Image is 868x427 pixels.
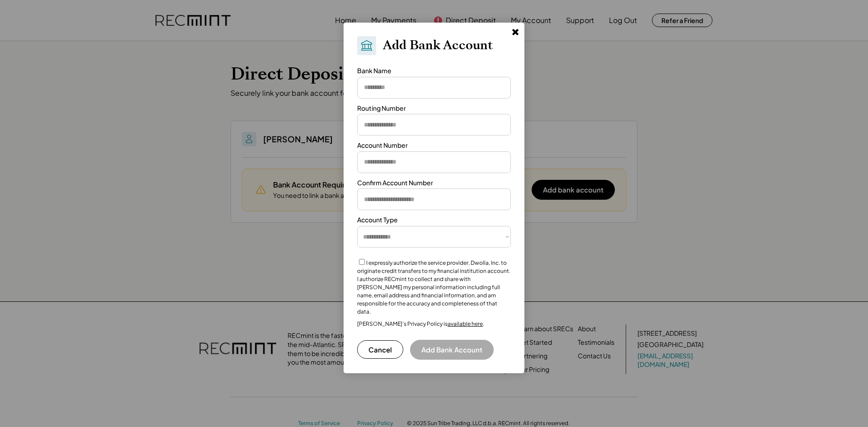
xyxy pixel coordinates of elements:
div: Account Number [357,141,408,150]
div: Routing Number [357,104,406,113]
div: Account Type [357,216,398,225]
img: Bank.svg [360,39,373,52]
label: I expressly authorize the service provider, Dwolla, Inc. to originate credit transfers to my fina... [357,259,510,315]
button: Add Bank Account [410,340,494,360]
div: Confirm Account Number [357,178,433,188]
h2: Add Bank Account [383,38,493,53]
button: Cancel [357,340,403,359]
div: [PERSON_NAME]’s Privacy Policy is . [357,320,484,328]
a: available here [448,320,483,327]
div: Bank Name [357,66,392,75]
